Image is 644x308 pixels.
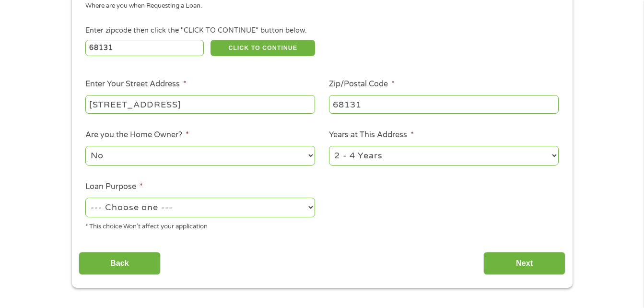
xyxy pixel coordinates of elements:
input: Next [483,252,565,275]
label: Are you the Home Owner? [85,130,189,140]
input: Back [79,252,161,275]
input: Enter Zipcode (e.g 01510) [85,40,204,56]
div: Enter zipcode then click the "CLICK TO CONTINUE" button below. [85,25,558,36]
div: Where are you when Requesting a Loan. [85,1,551,11]
label: Loan Purpose [85,182,143,192]
input: 1 Main Street [85,95,315,113]
div: * This choice Won’t affect your application [85,219,315,232]
label: Zip/Postal Code [329,79,395,89]
label: Enter Your Street Address [85,79,187,89]
button: CLICK TO CONTINUE [211,40,315,56]
label: Years at This Address [329,130,414,140]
